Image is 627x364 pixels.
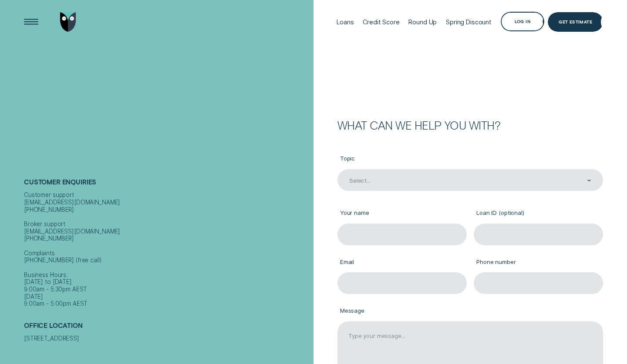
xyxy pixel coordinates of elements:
[363,18,399,26] div: Credit Score
[501,12,544,31] button: Log in
[446,18,492,26] div: Spring Discount
[24,191,310,307] div: Customer support [EMAIL_ADDRESS][DOMAIN_NAME] [PHONE_NUMBER] Broker support [EMAIL_ADDRESS][DOMAI...
[337,18,354,26] div: Loans
[60,12,77,32] img: Wisr
[24,335,310,342] div: [STREET_ADDRESS]
[337,149,603,169] label: Topic
[24,322,310,335] h2: Office Location
[337,120,603,130] h2: What can we help you with?
[408,18,437,26] div: Round Up
[548,12,603,32] a: Get Estimate
[337,252,467,272] label: Email
[349,177,371,184] div: Select...
[24,178,310,191] h2: Customer Enquiries
[474,252,603,272] label: Phone number
[474,204,603,224] label: Loan ID (optional)
[337,204,467,224] label: Your name
[24,73,310,134] h1: Get In Touch
[337,301,603,321] label: Message
[21,12,41,32] button: Open Menu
